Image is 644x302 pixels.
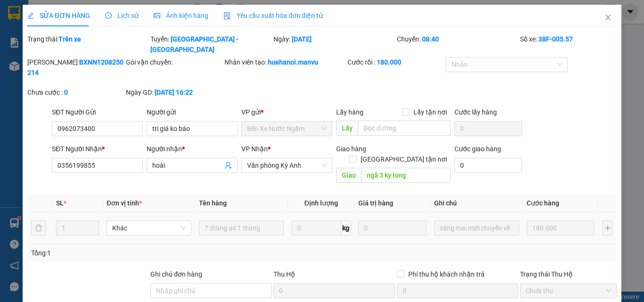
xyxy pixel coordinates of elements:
[52,144,143,154] div: SĐT Người Nhận
[224,162,232,169] span: user-add
[358,220,426,236] input: 0
[434,220,519,236] input: Ghi Chú
[223,12,231,20] img: icon
[273,270,295,278] span: Thu Hộ
[538,35,573,43] b: 38F-005.57
[31,220,46,236] button: delete
[147,107,238,117] div: Người gửi
[107,199,142,207] span: Đơn vị tính
[527,199,559,207] span: Cước hàng
[52,107,143,117] div: SĐT Người Gửi
[56,199,64,207] span: SL
[27,87,124,98] div: Chưa cước :
[347,57,444,67] div: Cước rồi :
[361,168,451,183] input: Dọc đường
[430,194,523,212] th: Ghi chú
[27,12,90,19] span: SỬA ĐƠN HÀNG
[26,34,149,55] div: Trạng thái:
[27,57,124,78] div: [PERSON_NAME]:
[241,145,268,153] span: VP Nhận
[224,57,346,67] div: Nhân viên tạo:
[31,248,249,258] div: Tổng: 1
[112,221,186,235] span: Khác
[105,12,112,19] span: clock-circle
[241,107,332,117] div: VP gửi
[377,58,401,66] b: 180.000
[396,34,519,55] div: Chuyến:
[304,199,338,207] span: Định lượng
[105,12,139,19] span: Lịch sử
[64,89,68,96] b: 0
[150,35,239,53] b: [GEOGRAPHIC_DATA] - [GEOGRAPHIC_DATA]
[336,108,363,116] span: Lấy hàng
[602,220,613,236] button: plus
[223,12,323,19] span: Yêu cầu xuất hóa đơn điện tử
[58,35,81,43] b: Trên xe
[154,12,208,19] span: Ảnh kiện hàng
[527,220,594,236] input: 0
[454,121,522,136] input: Cước lấy hàng
[154,12,160,19] span: picture
[336,168,361,183] span: Giao
[5,70,104,83] li: In ngày: 16:06 13/08
[454,108,497,116] label: Cước lấy hàng
[520,269,617,279] div: Trạng thái Thu Hộ
[247,158,327,172] span: Văn phòng Kỳ Anh
[147,144,238,154] div: Người nhận
[126,87,223,98] div: Ngày GD:
[358,199,393,207] span: Giá trị hàng
[199,220,284,236] input: VD: Bàn, Ghế
[526,284,611,298] span: Chưa thu
[358,121,451,136] input: Dọc đường
[292,35,312,43] b: [DATE]
[247,122,327,136] span: Bến Xe Nước Ngầm
[604,14,612,21] span: close
[150,283,272,298] input: Ghi chú đơn hàng
[336,145,366,153] span: Giao hàng
[27,12,34,19] span: edit
[272,34,396,55] div: Ngày:
[149,34,272,55] div: Tuyến:
[155,89,193,96] b: [DATE] 16:22
[150,270,202,278] label: Ghi chú đơn hàng
[5,57,104,70] li: [PERSON_NAME]
[422,35,439,43] b: 08:40
[410,107,451,117] span: Lấy tận nơi
[595,5,621,31] button: Close
[519,34,618,55] div: Số xe:
[268,58,318,66] b: huehanoi.manvu
[405,269,488,279] span: Phí thu hộ khách nhận trả
[336,121,358,136] span: Lấy
[454,145,501,153] label: Cước giao hàng
[454,158,522,173] input: Cước giao hàng
[199,199,227,207] span: Tên hàng
[357,154,451,164] span: [GEOGRAPHIC_DATA] tận nơi
[341,220,351,236] span: kg
[126,57,223,67] div: Gói vận chuyển:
